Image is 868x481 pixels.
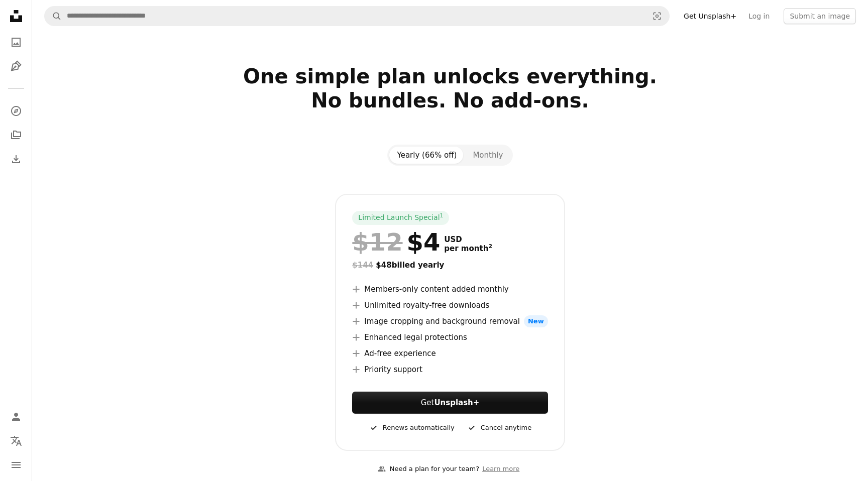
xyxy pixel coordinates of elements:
[352,259,548,271] div: $48 billed yearly
[479,461,522,477] a: Learn more
[352,364,548,376] li: Priority support
[352,347,548,359] li: Ad-free experience
[678,8,742,24] a: Get Unsplash+
[645,7,669,26] button: Visual search
[352,392,548,414] button: GetUnsplash+
[784,8,856,24] button: Submit an image
[352,331,548,343] li: Enhanced legal protections
[369,422,455,434] div: Renews automatically
[742,8,776,24] a: Log in
[352,261,373,270] span: $144
[6,101,26,121] a: Explore
[467,422,531,434] div: Cancel anytime
[444,235,492,244] span: USD
[352,283,548,295] li: Members-only content added monthly
[486,244,494,253] a: 2
[125,64,776,137] h2: One simple plan unlocks everything. No bundles. No add-ons.
[524,315,548,327] span: New
[6,455,26,475] button: Menu
[6,149,26,169] a: Download History
[352,229,402,255] span: $12
[352,229,440,255] div: $4
[6,32,26,52] a: Photos
[45,7,62,26] button: Search Unsplash
[378,464,479,474] div: Need a plan for your team?
[352,315,548,327] li: Image cropping and background removal
[434,398,479,407] strong: Unsplash+
[444,244,492,253] span: per month
[6,407,26,427] a: Log in / Sign up
[352,299,548,311] li: Unlimited royalty-free downloads
[6,125,26,145] a: Collections
[440,212,444,218] sup: 1
[44,6,670,26] form: Find visuals sitewide
[389,147,465,164] button: Yearly (66% off)
[352,211,449,225] div: Limited Launch Special
[465,147,511,164] button: Monthly
[6,56,26,76] a: Illustrations
[6,6,26,28] a: Home — Unsplash
[438,213,446,223] a: 1
[6,431,26,451] button: Language
[488,243,492,250] sup: 2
